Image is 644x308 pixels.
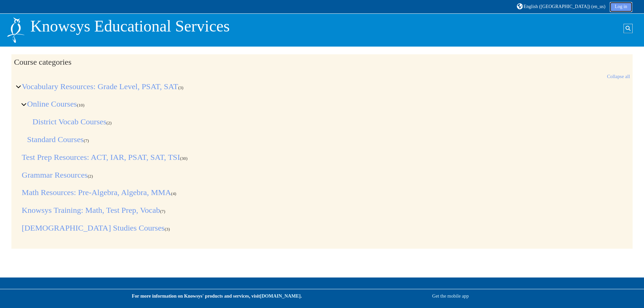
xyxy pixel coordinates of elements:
[171,191,176,196] span: Number of courses
[84,138,89,143] span: Number of courses
[22,188,171,197] a: Math Resources: Pre-Algebra, Algebra, MMA
[30,16,230,36] p: Knowsys Educational Services
[6,27,25,32] a: Home
[22,153,180,162] a: Test Prep Resources: ACT, IAR, PSAT, SAT, TSI
[22,82,178,91] a: Vocabulary Resources: Grade Level, PSAT, SAT
[432,293,469,299] a: Get the mobile app
[6,16,25,44] img: Logo
[610,2,632,12] a: Log in
[132,293,302,299] strong: For more information on Knowsys' products and services, visit .
[27,100,77,108] a: Online Courses
[33,117,106,126] a: District Vocab Courses
[516,1,606,12] a: English ([GEOGRAPHIC_DATA]) ‎(en_us)‎
[178,85,183,90] span: Number of courses
[88,174,93,179] span: Number of courses
[165,227,170,232] span: Number of courses
[607,74,630,79] a: Collapse all
[77,103,84,108] span: Number of courses
[160,209,165,214] span: Number of courses
[27,135,84,144] a: Standard Courses
[106,120,112,125] span: Number of courses
[260,293,301,299] a: [DOMAIN_NAME]
[180,156,187,161] span: Number of courses
[14,57,630,67] h2: Course categories
[524,4,605,9] span: English ([GEOGRAPHIC_DATA]) ‎(en_us)‎
[22,224,165,232] a: [DEMOGRAPHIC_DATA] Studies Courses
[22,171,88,179] a: Grammar Resources
[22,206,160,214] a: Knowsys Training: Math, Test Prep, Vocab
